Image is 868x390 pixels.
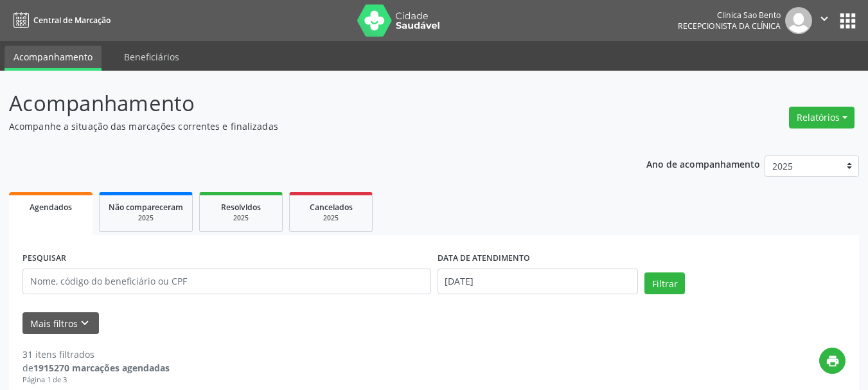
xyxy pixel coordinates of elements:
div: 31 itens filtrados [22,348,170,361]
strong: 1915270 marcações agendadas [33,362,170,374]
p: Acompanhe a situação das marcações correntes e finalizadas [9,120,604,133]
div: Página 1 de 3 [22,375,170,386]
span: Cancelados [310,202,353,213]
a: Beneficiários [115,46,188,68]
div: 2025 [299,213,363,223]
div: 2025 [109,213,183,223]
span: Não compareceram [109,202,183,213]
button: Relatórios [789,107,855,129]
p: Acompanhamento [9,87,604,120]
div: 2025 [209,213,273,223]
input: Nome, código do beneficiário ou CPF [22,269,431,294]
i: print [826,354,840,368]
button: apps [837,10,859,32]
button: Filtrar [644,272,685,294]
span: Resolvidos [221,202,261,213]
i:  [817,12,831,26]
span: Central de Marcação [33,15,111,26]
img: img [785,7,812,34]
span: Recepcionista da clínica [678,21,781,31]
div: Clinica Sao Bento [678,10,781,21]
label: PESQUISAR [22,249,66,269]
p: Ano de acompanhamento [646,155,760,172]
button: print [819,348,846,374]
input: Selecione um intervalo [438,269,639,294]
div: de [22,361,170,375]
span: Agendados [30,202,72,213]
label: DATA DE ATENDIMENTO [438,249,530,269]
button:  [812,7,837,34]
a: Central de Marcação [9,10,111,31]
a: Acompanhamento [4,46,102,71]
button: Mais filtroskeyboard_arrow_down [22,312,99,335]
i: keyboard_arrow_down [78,316,92,330]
